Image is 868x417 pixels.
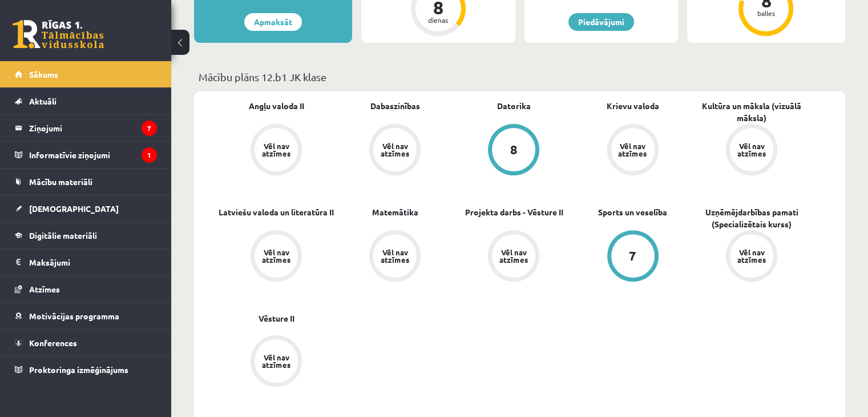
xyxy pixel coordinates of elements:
a: Projekta darbs - Vēsture II [465,206,563,218]
span: [DEMOGRAPHIC_DATA] [29,203,119,214]
a: Rīgas 1. Tālmācības vidusskola [13,20,104,49]
div: Vēl nav atzīmes [736,248,768,263]
div: 7 [629,250,636,262]
div: Vēl nav atzīmes [260,354,292,368]
a: Sports un veselība [598,206,667,218]
a: Mācību materiāli [15,169,157,195]
div: Vēl nav atzīmes [498,248,530,263]
i: 7 [142,121,157,136]
a: Kultūra un māksla (vizuālā māksla) [692,100,811,124]
a: Konferences [15,330,157,356]
i: 1 [142,147,157,163]
div: balles [749,10,783,17]
a: Proktoringa izmēģinājums [15,356,157,383]
a: Atzīmes [15,276,157,302]
legend: Ziņojumi [29,115,157,141]
a: Motivācijas programma [15,303,157,329]
a: Datorika [497,100,531,112]
legend: Informatīvie ziņojumi [29,142,157,168]
span: Mācību materiāli [29,177,92,187]
a: Vēl nav atzīmes [336,230,454,284]
legend: Maksājumi [29,249,157,275]
a: Apmaksāt [244,13,302,31]
p: Mācību plāns 12.b1 JK klase [199,69,841,85]
a: Vēl nav atzīmes [217,124,336,178]
span: Konferences [29,338,77,348]
div: Vēl nav atzīmes [379,142,411,157]
a: Piedāvājumi [568,13,634,31]
span: Motivācijas programma [29,311,119,321]
a: Dabaszinības [370,100,420,112]
span: Digitālie materiāli [29,230,97,240]
a: Maksājumi [15,249,157,275]
span: Proktoringa izmēģinājums [29,364,128,375]
a: Vēl nav atzīmes [336,124,454,178]
div: Vēl nav atzīmes [379,248,411,263]
a: 7 [574,230,692,284]
a: Informatīvie ziņojumi1 [15,142,157,168]
span: Sākums [29,69,58,79]
a: [DEMOGRAPHIC_DATA] [15,195,157,222]
a: Vēl nav atzīmes [692,124,811,178]
a: Sākums [15,61,157,87]
a: Matemātika [372,206,418,218]
a: Vēl nav atzīmes [217,335,336,389]
div: Vēl nav atzīmes [736,142,768,157]
span: Atzīmes [29,284,60,294]
a: Vēl nav atzīmes [692,230,811,284]
a: Vēl nav atzīmes [574,124,692,178]
a: Ziņojumi7 [15,115,157,141]
div: Vēl nav atzīmes [617,142,649,157]
a: Aktuāli [15,88,157,114]
span: Aktuāli [29,96,56,106]
div: Vēl nav atzīmes [260,248,292,263]
a: 8 [454,124,573,178]
a: Vēl nav atzīmes [454,230,573,284]
a: Krievu valoda [607,100,659,112]
a: Digitālie materiāli [15,222,157,248]
a: Latviešu valoda un literatūra II [219,206,334,218]
a: Uzņēmējdarbības pamati (Specializētais kurss) [692,206,811,230]
a: Angļu valoda II [249,100,304,112]
a: Vēsture II [259,312,294,324]
a: Vēl nav atzīmes [217,230,336,284]
div: 8 [510,143,518,156]
div: dienas [421,17,455,23]
div: Vēl nav atzīmes [260,142,292,157]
